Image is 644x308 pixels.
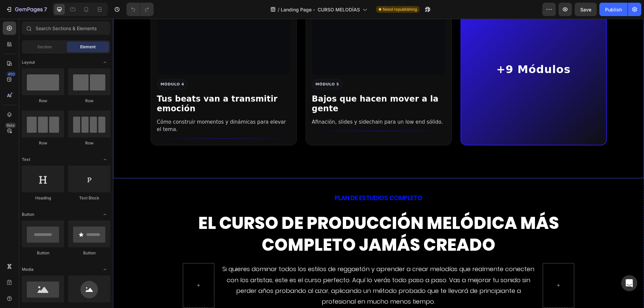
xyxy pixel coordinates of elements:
span: Need republishing [383,6,417,12]
div: Row [68,140,110,146]
span: Toggle open [100,154,110,165]
div: Row [68,98,110,104]
div: Button [68,250,110,256]
div: Row [22,98,64,104]
input: Search Sections & Elements [22,21,110,35]
p: PLAN DE ESTUDIOS COMPLETO [70,174,461,185]
span: Element [80,44,96,50]
span: Button [22,211,34,218]
iframe: Design area [113,19,644,308]
div: Beta [5,123,16,128]
div: Text Block [68,195,110,201]
span: Text [22,157,30,163]
div: Publish [605,6,622,13]
p: 7 [44,5,47,13]
h3: Bajos que hacen mover a la gente [199,75,332,95]
span: Toggle open [100,209,110,220]
span: Toggle open [100,264,110,275]
span: Landing Page - CURSO MELODÍAS [281,6,360,13]
span: Save [580,7,591,12]
div: Button [22,250,64,256]
div: Row [22,140,64,146]
span: Layout [22,59,35,65]
button: Save [575,3,597,16]
div: Undo/Redo [126,3,154,16]
span: Media [22,266,34,272]
div: Heading [22,195,64,201]
span: MÓDULO 5 [199,61,230,71]
div: Open Intercom Messenger [621,275,637,291]
p: Afinación, slides y sidechain para un low end sólido. [199,100,332,107]
p: Si quieres dominar todos los estilos de reggaetón y aprender a crear melodías que realmente conec... [107,245,424,289]
span: Toggle open [100,57,110,68]
button: 7 [3,3,50,16]
div: 450 [6,71,16,77]
span: / [278,6,279,13]
span: Section [37,44,52,50]
button: Publish [599,3,628,16]
span: El curso de producción melódica más completo jamás creado [85,192,446,238]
